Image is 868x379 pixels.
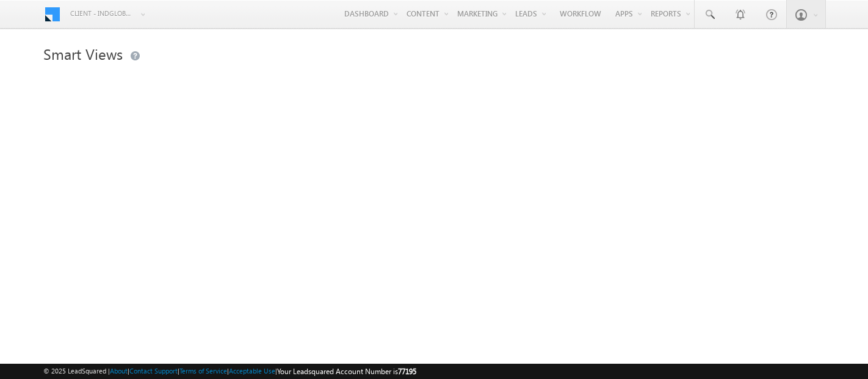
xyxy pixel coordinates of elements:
[70,7,134,20] span: Client - indglobal2 (77195)
[398,367,416,376] span: 77195
[43,44,123,63] span: Smart Views
[179,367,227,375] a: Terms of Service
[110,367,128,375] a: About
[277,367,416,376] span: Your Leadsquared Account Number is
[43,366,416,377] span: © 2025 LeadSquared | | | | |
[229,367,275,375] a: Acceptable Use
[129,367,178,375] a: Contact Support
